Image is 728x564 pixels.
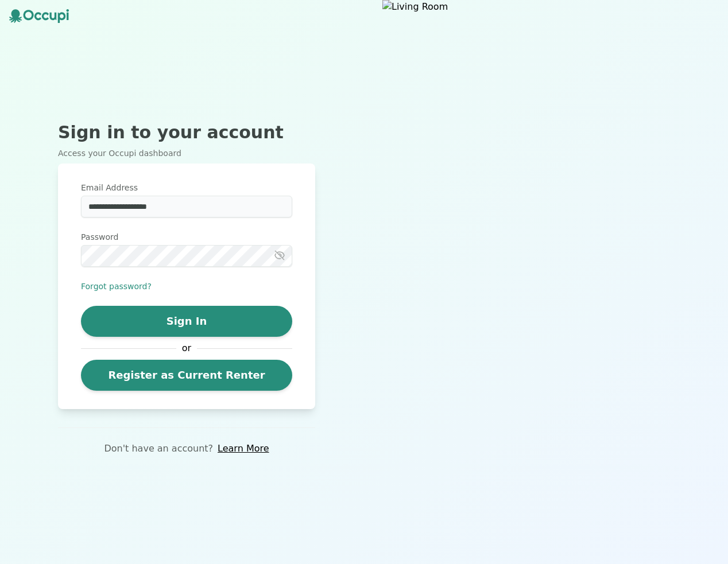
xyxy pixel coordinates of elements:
label: Email Address [81,182,292,193]
button: Sign In [81,306,292,337]
span: or [176,341,197,355]
a: Register as Current Renter [81,360,292,391]
a: Learn More [218,442,269,456]
button: Forgot password? [81,281,152,292]
p: Access your Occupi dashboard [58,147,315,159]
label: Password [81,231,292,243]
p: Don't have an account? [104,442,213,456]
h2: Sign in to your account [58,122,315,143]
